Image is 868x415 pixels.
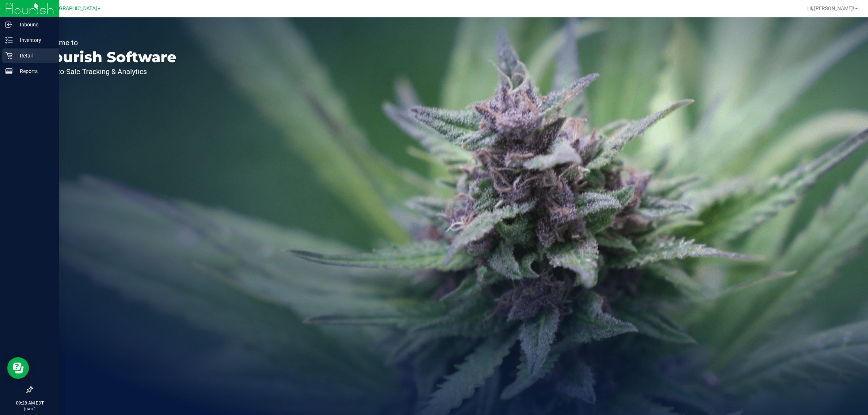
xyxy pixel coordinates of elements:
iframe: Resource center [7,357,29,379]
inline-svg: Reports [5,68,13,75]
p: [DATE] [3,406,56,412]
span: Hi, [PERSON_NAME]! [807,5,854,11]
p: Welcome to [39,39,176,46]
p: Inbound [13,20,56,29]
inline-svg: Retail [5,52,13,59]
p: 09:28 AM EDT [3,400,56,406]
p: Seed-to-Sale Tracking & Analytics [39,68,176,75]
inline-svg: Inventory [5,37,13,44]
span: [GEOGRAPHIC_DATA] [47,5,97,12]
p: Inventory [13,36,56,44]
p: Retail [13,51,56,60]
p: Flourish Software [39,50,176,64]
p: Reports [13,67,56,76]
inline-svg: Inbound [5,21,13,28]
